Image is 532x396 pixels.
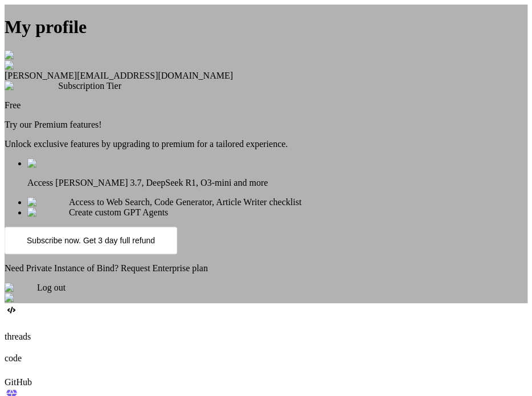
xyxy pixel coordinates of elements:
label: code [5,353,22,363]
button: Subscribe now. Get 3 day full refund [5,227,177,254]
img: checklist [27,207,69,218]
img: profile [5,60,38,71]
img: close [5,293,32,303]
h1: My profile [5,17,527,38]
img: close [5,50,32,60]
label: GitHub [5,377,32,387]
span: Subscription Tier [58,81,121,91]
span: Free [5,100,21,110]
span: [EMAIL_ADDRESS][DOMAIN_NAME] [77,71,233,80]
p: Need Private Instance of Bind? Request Enterprise plan [5,263,527,273]
p: Access [27,178,527,188]
span: Create custom GPT Agents [69,207,168,217]
span: Log out [37,283,66,292]
img: logout [5,283,37,293]
p: Unlock exclusive features by upgrading to premium for a tailored experience. [5,139,527,149]
p: Try our Premium features! [5,120,527,130]
img: subscription [5,81,58,91]
span: [PERSON_NAME] [5,71,77,80]
img: checklist [27,158,69,169]
span: Access to Web Search, Code Generator, Article Writer checklist [69,197,301,207]
label: threads [5,332,31,341]
span: [PERSON_NAME] 3.7, DeepSeek R1, O3-mini and more [55,178,268,187]
img: checklist [27,197,69,207]
p: Subscribe now. Get 3 day full refund [27,236,155,245]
